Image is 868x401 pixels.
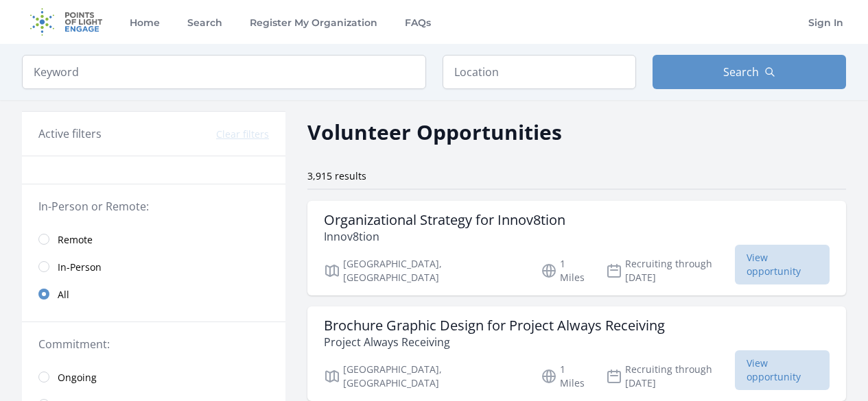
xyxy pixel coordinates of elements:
p: 1 Miles [541,257,589,284]
a: All [22,280,285,308]
p: 1 Miles [541,363,589,390]
button: Search [653,55,846,89]
legend: Commitment: [38,336,269,352]
a: Ongoing [22,363,285,391]
p: Recruiting through [DATE] [606,363,736,390]
input: Location [443,55,636,89]
button: Clear filters [216,127,269,141]
span: In-Person [58,260,102,274]
span: Search [723,64,759,80]
p: Project Always Receiving [324,334,665,350]
h3: Active filters [38,125,102,142]
span: All [58,288,69,302]
p: [GEOGRAPHIC_DATA], [GEOGRAPHIC_DATA] [324,257,524,284]
span: Remote [58,233,93,247]
h2: Volunteer Opportunities [307,117,562,147]
span: View opportunity [735,350,830,390]
h3: Organizational Strategy for Innov8tion [324,212,565,228]
span: 3,915 results [307,169,366,182]
span: Ongoing [58,371,97,385]
p: Innov8tion [324,228,565,245]
a: In-Person [22,253,285,280]
h3: Brochure Graphic Design for Project Always Receiving [324,317,665,334]
input: Keyword [22,55,426,89]
legend: In-Person or Remote: [38,198,269,215]
a: Remote [22,226,285,253]
p: [GEOGRAPHIC_DATA], [GEOGRAPHIC_DATA] [324,363,524,390]
a: Brochure Graphic Design for Project Always Receiving Project Always Receiving [GEOGRAPHIC_DATA], ... [307,306,846,401]
p: Recruiting through [DATE] [606,257,736,284]
a: Organizational Strategy for Innov8tion Innov8tion [GEOGRAPHIC_DATA], [GEOGRAPHIC_DATA] 1 Miles Re... [307,201,846,295]
span: View opportunity [735,245,830,284]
